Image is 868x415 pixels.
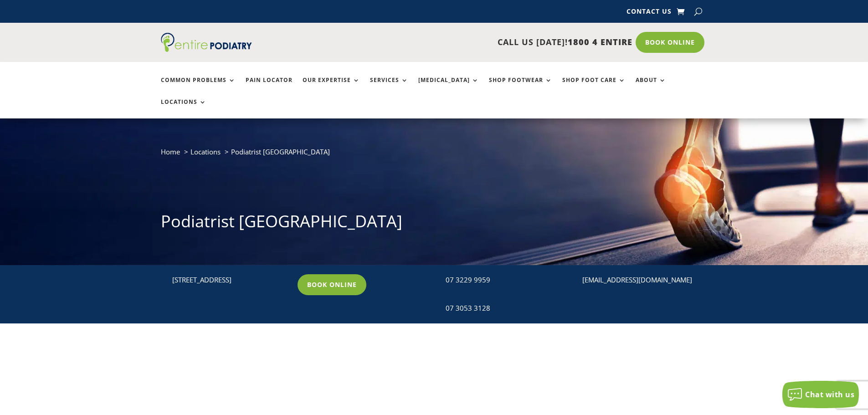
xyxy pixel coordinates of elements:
[172,274,289,286] p: [STREET_ADDRESS]
[446,302,563,314] div: 07 3053 3128
[298,274,366,295] a: Book Online
[287,36,632,48] p: CALL US [DATE]!
[805,389,854,400] span: Chat with us
[562,77,626,97] a: Shop Foot Care
[489,77,552,97] a: Shop Footwear
[582,275,692,284] a: [EMAIL_ADDRESS][DOMAIN_NAME]
[627,8,672,18] a: Contact Us
[446,274,563,286] div: 07 3229 9959
[161,147,180,156] a: Home
[161,45,252,54] a: Entire Podiatry
[303,77,360,97] a: Our Expertise
[161,77,236,97] a: Common Problems
[782,381,859,408] button: Chat with us
[190,147,221,156] a: Locations
[636,77,666,97] a: About
[231,147,330,156] span: Podiatrist [GEOGRAPHIC_DATA]
[161,99,206,118] a: Locations
[161,210,708,237] h1: Podiatrist [GEOGRAPHIC_DATA]
[246,77,293,97] a: Pain Locator
[161,33,252,52] img: logo (1)
[418,77,479,97] a: [MEDICAL_DATA]
[161,146,708,164] nav: breadcrumb
[568,36,632,47] span: 1800 4 ENTIRE
[370,77,408,97] a: Services
[636,32,704,53] a: Book Online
